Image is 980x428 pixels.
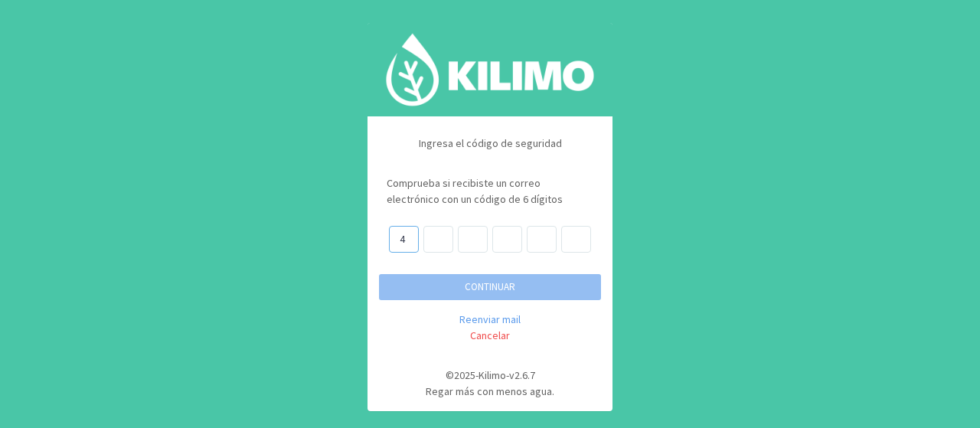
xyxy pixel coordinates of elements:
[387,176,563,206] span: Comprueba si recibiste un correo electrónico con un código de 6 dígitos
[479,368,506,382] span: Kilimo
[383,31,597,109] img: Image
[506,368,509,382] span: -
[379,312,601,328] a: Reenviar mail
[379,274,601,300] button: CONTINUAR
[446,368,454,382] span: ©
[454,368,475,382] span: 2025
[379,328,601,344] a: Cancelar
[426,384,554,398] span: Regar más con menos agua.
[475,368,479,382] span: -
[509,368,535,382] span: v2.6.7
[379,128,601,159] p: Ingresa el código de seguridad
